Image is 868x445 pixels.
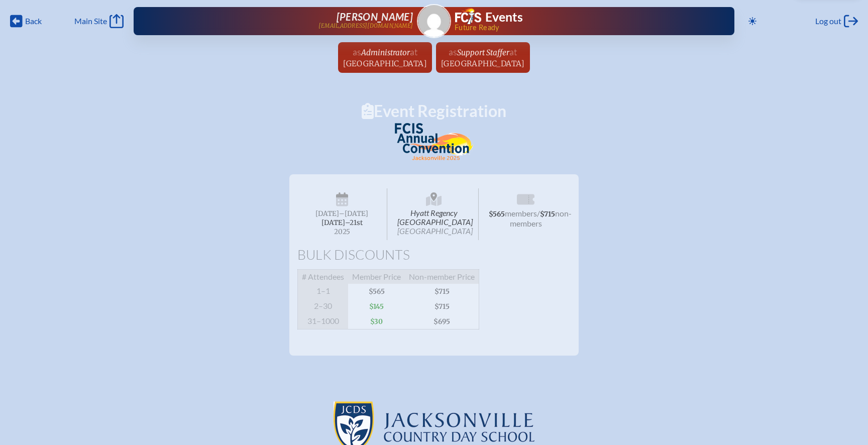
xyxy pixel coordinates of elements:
span: $565 [348,284,405,299]
span: Support Staffer [457,48,509,57]
span: $715 [405,284,479,299]
div: FCIS Events — Future ready [455,8,702,31]
a: asSupport Stafferat[GEOGRAPHIC_DATA] [437,42,529,73]
span: [GEOGRAPHIC_DATA] [343,59,427,68]
a: Main Site [74,14,124,28]
p: [EMAIL_ADDRESS][DOMAIN_NAME] [318,23,413,29]
span: 31–1000 [298,314,349,329]
span: 1–1 [298,284,349,299]
span: Member Price [348,270,405,284]
h1: Bulk Discounts [297,248,571,262]
a: [PERSON_NAME][EMAIL_ADDRESS][DOMAIN_NAME] [166,11,413,31]
span: at [509,46,517,57]
span: [DATE]–⁠21st [321,218,363,227]
span: Administrator [361,48,410,57]
span: as [449,46,457,57]
span: 2025 [305,228,379,236]
span: non-members [510,208,572,228]
a: asAdministratorat[GEOGRAPHIC_DATA] [339,42,431,73]
span: as [353,46,361,57]
span: Future Ready [455,24,702,31]
span: [DATE] [315,209,339,218]
span: $715 [540,210,555,218]
span: 2–30 [298,299,349,314]
a: Gravatar [417,4,451,38]
span: $145 [348,299,405,314]
span: [GEOGRAPHIC_DATA] [397,226,473,236]
h1: Events [485,11,523,24]
span: Non-member Price [405,270,479,284]
span: at [410,46,417,57]
span: / [537,208,540,218]
span: Back [25,16,42,26]
img: Gravatar [418,5,450,37]
span: $565 [489,210,505,218]
span: Hyatt Regency [GEOGRAPHIC_DATA] [389,188,479,240]
img: Florida Council of Independent Schools [455,8,481,24]
span: Main Site [74,16,107,26]
img: FCIS Convention 2025 [395,123,473,161]
span: # Attendees [298,270,349,284]
span: [PERSON_NAME] [337,11,413,23]
span: $30 [348,314,405,329]
span: –[DATE] [339,209,368,218]
span: $715 [405,299,479,314]
span: members [505,208,537,218]
span: $695 [405,314,479,329]
span: [GEOGRAPHIC_DATA] [441,59,525,68]
span: Log out [815,16,841,26]
a: FCIS LogoEvents [455,8,523,26]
